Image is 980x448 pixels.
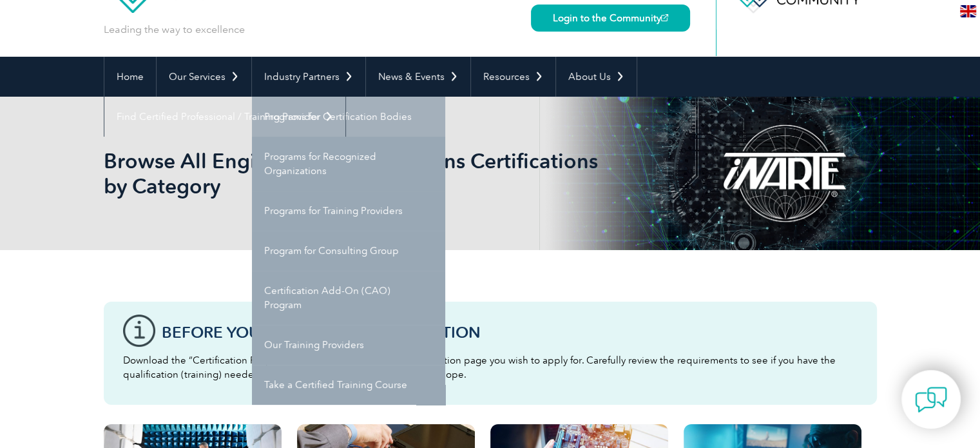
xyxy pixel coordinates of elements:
img: en [960,5,976,17]
a: Login to the Community [531,5,690,32]
a: Programs for Recognized Organizations [252,137,445,191]
a: Home [104,57,156,97]
a: Programs for Certification Bodies [252,97,445,137]
a: Our Services [157,57,251,97]
p: Leading the way to excellence [104,23,245,37]
p: Download the “Certification Requirements” document from the certification page you wish to apply ... [123,353,858,382]
a: Take a Certified Training Course [252,365,445,405]
a: Programs for Training Providers [252,191,445,231]
a: Our Training Providers [252,325,445,365]
a: Resources [471,57,555,97]
h1: Browse All Engineers and Technicians Certifications by Category [104,148,599,199]
a: News & Events [366,57,470,97]
img: open_square.png [661,14,668,21]
img: contact-chat.png [915,384,947,416]
h3: Before You Apply For a Certification [162,324,858,340]
a: Find Certified Professional / Training Provider [104,97,345,137]
a: Program for Consulting Group [252,231,445,271]
a: Certification Add-On (CAO) Program [252,271,445,325]
a: Industry Partners [252,57,365,97]
a: About Us [556,57,637,97]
